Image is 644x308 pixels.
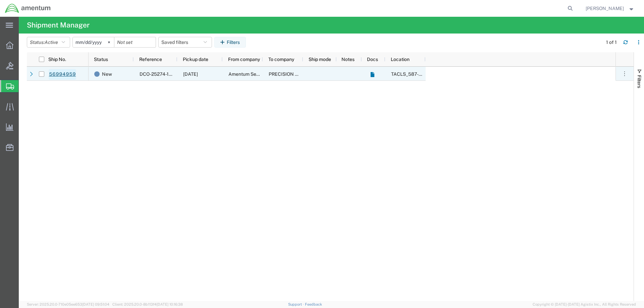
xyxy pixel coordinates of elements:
span: From company [228,57,260,62]
button: Status:Active [27,37,70,48]
span: TACLS_587-Aberdeen, MD [391,71,517,77]
span: DCO-25274-168949 [140,71,184,77]
a: Feedback [305,302,322,306]
span: Amentum Services, Inc. [228,71,279,77]
span: To company [268,57,294,62]
span: Filters [637,75,642,88]
span: Client: 2025.20.0-8b113f4 [112,302,183,306]
div: 1 of 1 [606,39,618,46]
span: [DATE] 10:16:38 [157,302,183,306]
span: Docs [367,57,378,62]
span: 10/01/2025 [183,71,198,77]
span: [DATE] 09:51:04 [82,302,109,306]
span: Server: 2025.20.0-710e05ee653 [27,302,109,306]
button: Saved filters [158,37,212,48]
a: Support [288,302,305,306]
span: Active [45,40,58,45]
input: Not set [73,37,114,47]
span: Ship No. [48,57,66,62]
img: logo [5,3,51,13]
span: Notes [341,57,355,62]
span: Status [94,57,108,62]
button: Filters [214,37,246,48]
span: Kevin Laarz [586,5,624,12]
span: Reference [139,57,162,62]
span: PRECISION ACCESSORIES AND INSTRUMENTS [269,71,374,77]
button: [PERSON_NAME] [585,4,635,12]
span: Pickup date [183,57,208,62]
span: Ship mode [309,57,331,62]
span: Copyright © [DATE]-[DATE] Agistix Inc., All Rights Reserved [533,302,636,307]
span: New [102,67,112,81]
span: Location [391,57,410,62]
h4: Shipment Manager [27,17,90,34]
input: Not set [114,37,156,47]
a: 56994959 [49,69,76,80]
